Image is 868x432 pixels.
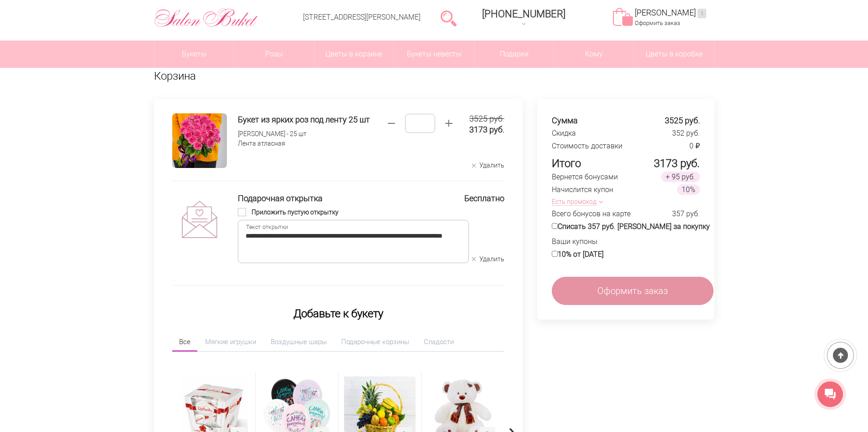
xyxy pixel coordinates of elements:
[439,113,459,133] button: Нажмите, чтобы увеличить. Максимальное значение - 500
[661,172,700,182] span: + 95 руб.
[552,115,578,126] div: Сумма
[154,68,714,84] h1: Корзина
[552,128,576,139] div: Скидка
[154,6,258,30] img: Цветы Нижний Новгород
[464,192,504,204] div: Бесплатно
[477,5,571,31] a: [PHONE_NUMBER]
[394,41,474,68] a: Букеты невесты
[665,116,700,125] span: 3525 руб.
[654,157,700,170] span: 3173 руб.
[482,8,565,20] span: [PHONE_NUMBER]
[198,333,263,351] a: Мягкие игрушки
[238,113,381,126] h4: Букет из ярких роз под ленту 25 шт
[552,208,631,219] div: Всего бонусов на карте
[334,333,416,351] a: Подарочные корзины
[552,172,618,183] div: Вернется бонусами
[264,333,334,351] a: Воздушные шары
[238,192,453,204] div: Подарочная открытка
[552,277,714,305] a: Оформить заказ
[381,113,401,133] button: Нажмите, чтобы уменьшить. Минимальное значение - 0
[469,113,504,124] span: 3525 руб.
[698,9,706,18] ins: 1
[238,129,381,148] div: [PERSON_NAME] - 25 шт Лента атласная
[635,8,706,18] a: [PERSON_NAME]1
[303,13,421,21] a: [STREET_ADDRESS][PERSON_NAME]
[417,333,461,351] a: Сладости
[472,161,504,170] button: Удалить
[154,41,234,68] a: Букеты
[172,333,197,351] a: Все
[554,41,634,68] span: Кому
[635,20,680,26] a: Оформить заказ
[597,284,668,298] span: Оформить заказ
[552,141,622,152] div: Стоимость доставки
[172,113,227,168] img: Букет из ярких роз под ленту 25 шт
[469,124,504,135] span: 3173 руб.
[474,41,554,68] a: Подарки
[238,113,381,129] a: Букет из ярких роз под ленту 25 шт
[472,255,504,264] button: Удалить
[252,208,339,216] span: Приложить пустую открытку
[689,142,700,150] span: 0 ₽
[552,236,597,247] div: Ваши купоны
[552,249,604,260] label: 10% от [DATE]
[314,41,394,68] a: Цветы в корзине
[552,221,710,232] label: Списать 357 руб. [PERSON_NAME] за покупку
[552,223,558,229] input: Списать 357 руб. [PERSON_NAME] за покупку
[552,197,599,207] button: Есть промокод
[552,184,613,195] div: Начислится купон
[552,251,558,257] input: 10% от [DATE]
[234,41,314,68] a: Розы
[672,209,700,218] span: 357 руб.
[677,184,700,195] span: 10%
[672,129,700,137] span: 352 руб.
[172,305,504,322] h2: Добавьте к букету
[552,157,581,170] div: Итого
[634,41,714,68] a: Цветы в коробке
